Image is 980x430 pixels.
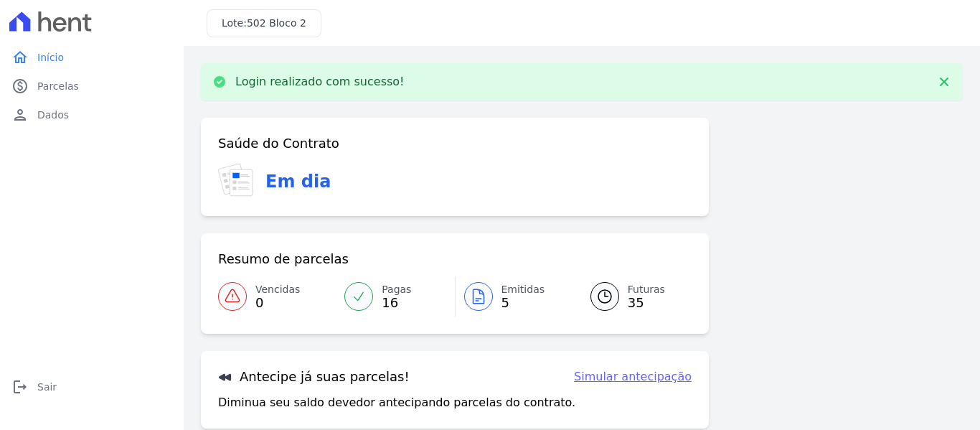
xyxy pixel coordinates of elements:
i: logout [11,378,29,396]
span: Dados [37,108,69,122]
span: Início [37,50,64,65]
span: Pagas [382,282,411,297]
span: 5 [501,297,545,309]
p: Diminua seu saldo devedor antecipando parcelas do contrato. [218,394,575,411]
h3: Saúde do Contrato [218,135,339,152]
span: Vencidas [255,282,300,297]
span: 0 [255,297,300,309]
i: paid [11,78,29,95]
h3: Antecipe já suas parcelas! [218,368,410,385]
span: Emitidas [501,282,545,297]
a: logoutSair [6,373,178,401]
span: 16 [382,297,411,309]
h3: Lote: [222,16,306,31]
i: person [11,106,29,123]
i: home [11,49,29,66]
p: Login realizado com sucesso! [235,75,405,89]
a: Vencidas 0 [218,276,336,317]
a: Pagas 16 [336,276,454,317]
h3: Resumo de parcelas [218,251,349,268]
h3: Em dia [265,169,331,195]
a: Futuras 35 [573,276,692,317]
a: personDados [6,101,178,129]
a: paidParcelas [6,72,178,101]
a: Simular antecipação [574,368,692,385]
span: Futuras [628,282,665,297]
a: Emitidas 5 [456,276,573,317]
span: Parcelas [37,79,79,93]
span: Sair [37,380,57,394]
a: homeInício [6,43,178,72]
span: 502 Bloco 2 [247,17,306,29]
span: 35 [628,297,665,309]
